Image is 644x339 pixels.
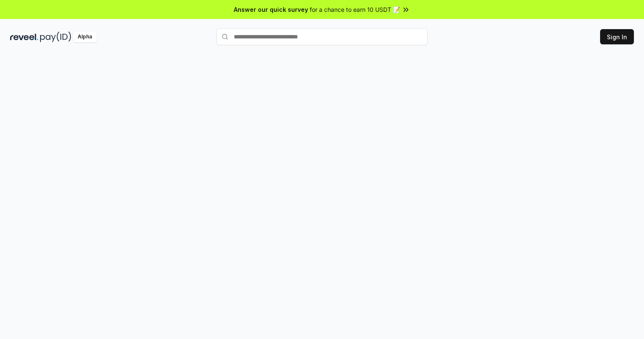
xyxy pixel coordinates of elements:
span: for a chance to earn 10 USDT 📝 [310,5,400,14]
span: Answer our quick survey [234,5,308,14]
button: Sign In [600,29,634,44]
img: pay_id [40,32,71,42]
div: Alpha [73,32,97,42]
img: reveel_dark [10,32,38,42]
